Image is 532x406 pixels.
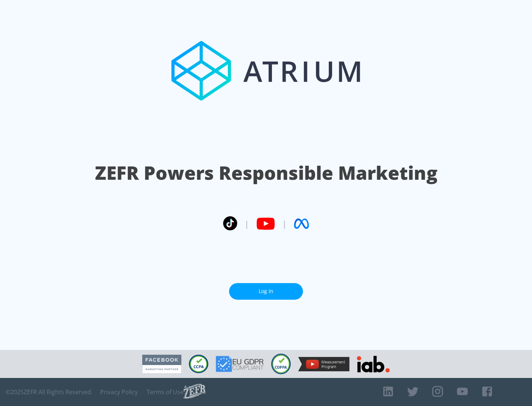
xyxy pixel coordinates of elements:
img: CCPA Compliant [189,355,208,373]
img: IAB [357,356,390,372]
span: © 2025 ZEFR All Rights Reserved [6,388,91,396]
h1: ZEFR Powers Responsible Marketing [95,160,437,186]
a: Privacy Policy [100,388,138,396]
a: Terms of Use [147,388,184,396]
span: | [282,218,287,229]
img: GDPR Compliant [216,356,264,372]
img: Facebook Marketing Partner [142,355,181,374]
img: COPPA Compliant [271,354,291,374]
span: | [245,218,249,229]
a: Log In [229,283,303,300]
img: YouTube Measurement Program [298,357,349,371]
